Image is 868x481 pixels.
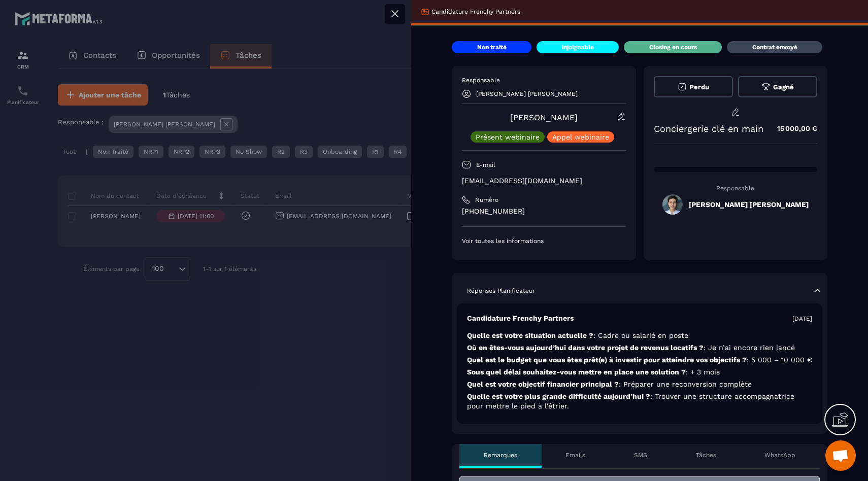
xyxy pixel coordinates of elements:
p: [PHONE_NUMBER] [462,207,626,216]
a: [PERSON_NAME] [510,113,578,122]
p: Voir toutes les informations [462,237,626,245]
p: Numéro [475,196,498,204]
p: Closing en cours [649,43,697,51]
p: Quel est votre objectif financier principal ? [467,380,812,389]
p: Remarques [484,451,517,459]
p: SMS [634,451,647,459]
p: Contrat envoyé [752,43,797,51]
p: Appel webinaire [552,133,609,141]
p: Où en êtes-vous aujourd’hui dans votre projet de revenus locatifs ? [467,343,812,353]
p: Emails [565,451,585,459]
p: Responsable [462,76,626,84]
p: WhatsApp [764,451,795,459]
p: Quelle est votre plus grande difficulté aujourd’hui ? [467,392,812,411]
p: 15 000,00 € [767,119,817,139]
p: Candidature Frenchy Partners [467,314,574,323]
div: Ouvrir le chat [825,440,856,471]
p: Responsable [654,185,818,192]
p: Conciergerie clé en main [654,123,763,134]
p: Quelle est votre situation actuelle ? [467,331,812,340]
span: : Cadre ou salarié en poste [593,331,688,339]
span: : Je n’ai encore rien lancé [704,343,795,352]
h5: [PERSON_NAME] [PERSON_NAME] [689,200,809,209]
p: Présent webinaire [476,133,540,141]
span: : Préparer une reconversion complète [619,380,752,388]
p: Sous quel délai souhaitez-vous mettre en place une solution ? [467,367,812,377]
span: Perdu [689,83,709,91]
p: [EMAIL_ADDRESS][DOMAIN_NAME] [462,176,626,186]
span: : + 3 mois [686,368,720,376]
span: Gagné [773,83,794,91]
p: Quel est le budget que vous êtes prêt(e) à investir pour atteindre vos objectifs ? [467,355,812,365]
p: Réponses Planificateur [467,287,535,295]
p: injoignable [562,43,594,51]
p: [PERSON_NAME] [PERSON_NAME] [476,90,578,97]
p: [DATE] [792,315,812,323]
p: Candidature Frenchy Partners [431,8,520,16]
p: Non traité [477,43,507,51]
p: Tâches [696,451,716,459]
button: Gagné [738,76,817,97]
button: Perdu [654,76,733,97]
span: : 5 000 – 10 000 € [747,356,812,364]
p: E-mail [476,161,495,169]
